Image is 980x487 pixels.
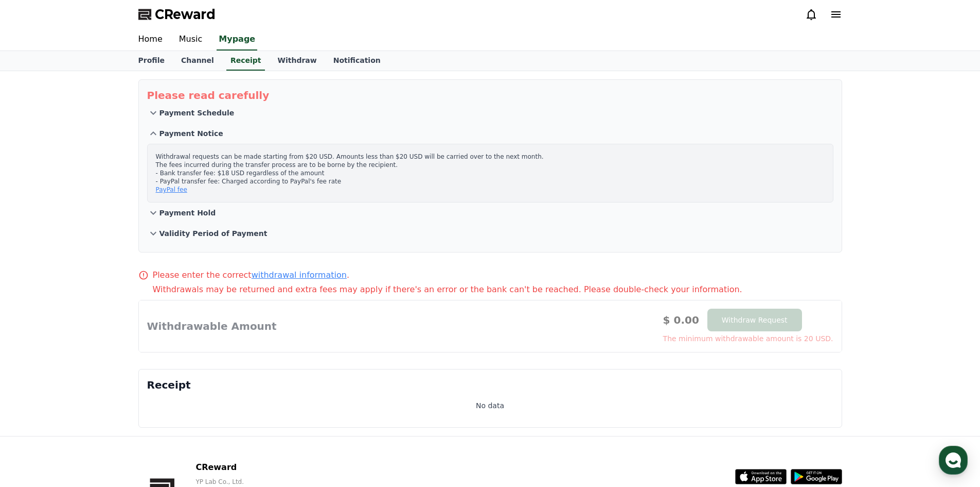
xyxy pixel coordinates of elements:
[130,29,171,51] a: Home
[147,103,833,123] button: Payment Schedule
[173,51,222,71] a: Channel
[159,208,216,218] p: Payment Hold
[156,153,825,194] p: Withdrawal requests can be made starting from $20 USD. Amounts less than $20 USD will be carried ...
[252,270,347,280] a: withdrawal information
[195,461,368,474] p: CReward
[3,327,68,352] a: Home
[217,29,257,51] a: Mypage
[159,228,268,239] p: Validity Period of Payment
[130,51,173,71] a: Profile
[226,51,265,71] a: Receipt
[156,186,187,193] a: PayPal fee
[26,342,44,350] span: Home
[133,327,198,352] a: Settings
[153,269,349,281] p: Please enter the correct .
[147,378,833,392] p: Receipt
[85,343,116,351] span: Messages
[171,29,211,51] a: Music
[269,51,325,71] a: Withdraw
[159,128,223,139] p: Payment Notice
[159,108,235,118] p: Payment Schedule
[195,478,368,486] p: YP Lab Co., Ltd.
[476,400,504,411] p: No data
[147,203,833,223] button: Payment Hold
[147,223,833,244] button: Validity Period of Payment
[153,283,842,296] p: Withdrawals may be returned and extra fees may apply if there's an error or the bank can't be rea...
[152,342,177,350] span: Settings
[147,88,833,103] p: Please read carefully
[155,6,216,23] span: CReward
[147,123,833,144] button: Payment Notice
[138,6,216,23] a: CReward
[325,51,389,71] a: Notification
[68,327,133,352] a: Messages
